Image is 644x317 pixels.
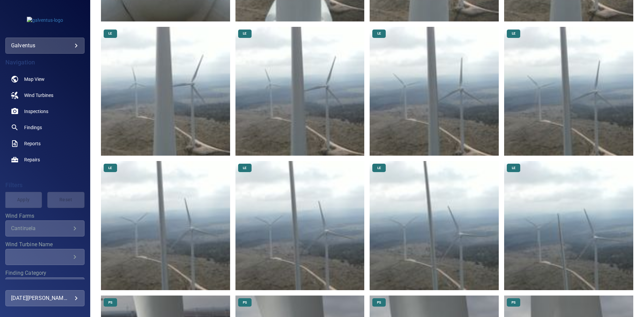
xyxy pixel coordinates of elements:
span: Inspections [24,108,48,115]
img: galventus-logo [27,17,63,23]
label: Finding Category [5,270,85,276]
a: map noActive [5,71,85,87]
div: Finding Category [5,277,85,294]
span: PS [507,300,520,305]
span: LE [508,166,520,170]
span: LE [104,31,116,36]
a: findings noActive [5,119,85,136]
span: LE [373,166,385,170]
div: Wind Turbine Name [5,249,85,265]
a: windturbines noActive [5,87,85,103]
span: Wind Turbines [24,92,53,99]
span: LE [373,31,385,36]
a: inspections noActive [5,103,85,119]
label: Wind Turbine Name [5,242,85,247]
label: Wind Farms [5,213,85,219]
span: PS [239,300,251,305]
a: repairs noActive [5,152,85,168]
h4: Filters [5,182,85,189]
span: LE [239,166,251,170]
span: PS [104,300,116,305]
span: Map View [24,76,45,83]
a: reports noActive [5,136,85,152]
div: [DATE][PERSON_NAME] [11,293,79,304]
div: Cantiruela [11,225,71,231]
span: Findings [24,124,42,131]
div: galventus [11,40,79,51]
span: LE [239,31,251,36]
div: galventus [5,38,85,54]
span: Repairs [24,156,40,163]
span: LE [508,31,520,36]
span: PS [373,300,385,305]
h4: Navigation [5,59,85,66]
span: LE [104,166,116,170]
span: Reports [24,140,41,147]
div: Wind Farms [5,220,85,236]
